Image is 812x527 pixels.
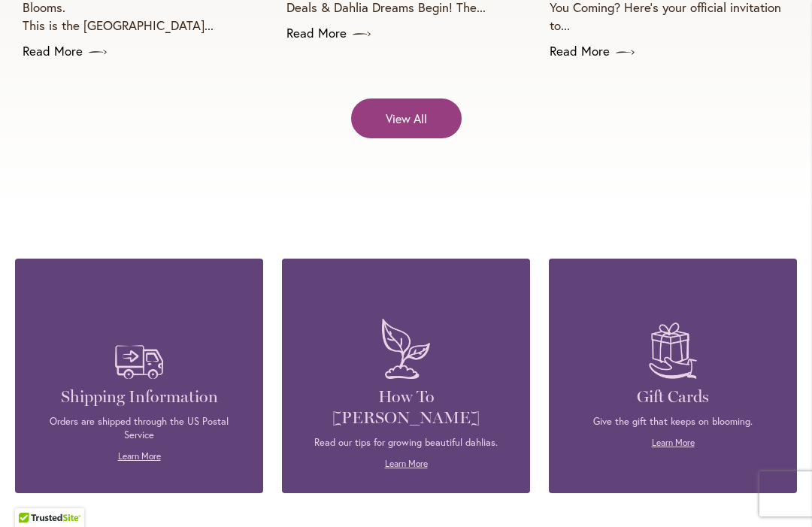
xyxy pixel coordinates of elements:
p: Orders are shipped through the US Postal Service [38,415,241,442]
a: View All [351,98,462,138]
a: Learn More [118,450,161,462]
a: Learn More [385,458,428,469]
a: Read More [550,42,789,60]
p: Read our tips for growing beautiful dahlias. [304,436,507,450]
span: View All [386,110,427,127]
h4: Gift Cards [571,386,774,407]
h4: Shipping Information [38,386,241,407]
a: Learn More [652,437,695,448]
a: Read More [286,24,526,42]
h4: How To [PERSON_NAME] [304,386,507,429]
a: Read More [23,42,262,60]
p: Give the gift that keeps on blooming. [571,415,774,429]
